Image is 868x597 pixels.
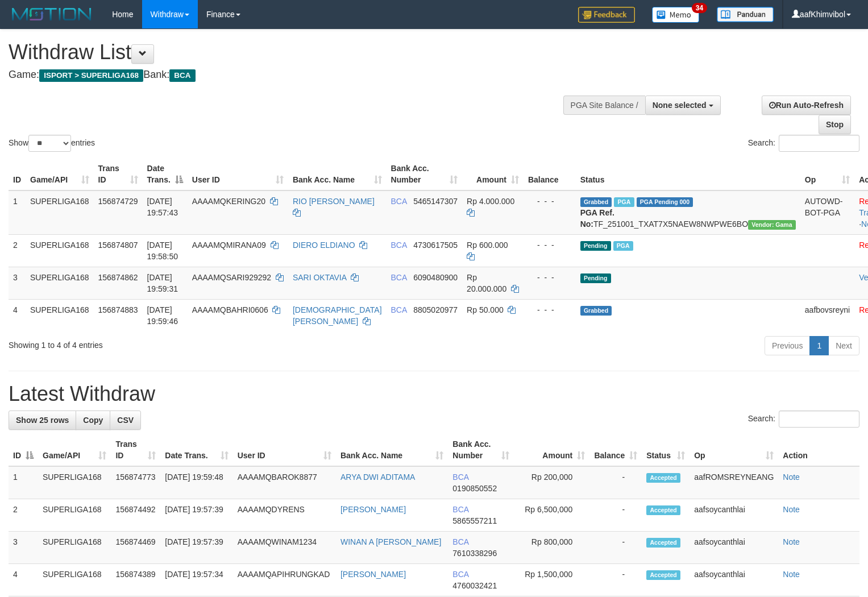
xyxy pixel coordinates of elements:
td: [DATE] 19:57:34 [160,564,232,596]
span: BCA [391,273,407,282]
a: Note [783,505,800,514]
td: aafROMSREYNEANG [690,466,778,499]
a: SARI OKTAVIA [293,273,346,282]
div: - - - [528,304,571,316]
a: Show 25 rows [9,411,76,430]
div: - - - [528,196,571,207]
a: Note [783,537,800,546]
span: [DATE] 19:59:31 [147,273,178,293]
span: Accepted [646,473,680,483]
span: 156874807 [98,241,138,250]
td: 2 [9,234,26,267]
th: ID: activate to sort column descending [9,434,38,466]
a: Next [828,336,859,355]
th: Trans ID: activate to sort column ascending [94,158,143,190]
td: [DATE] 19:57:39 [160,532,232,564]
td: 3 [9,267,26,299]
div: Showing 1 to 4 of 4 entries [9,335,353,351]
td: aafsoycanthlai [690,532,778,564]
td: 4 [9,299,26,331]
a: Run Auto-Refresh [762,96,851,115]
span: Copy 7610338296 to clipboard [452,549,497,558]
td: AUTOWD-BOT-PGA [800,190,854,235]
a: RIO [PERSON_NAME] [293,197,375,206]
div: - - - [528,239,571,251]
th: Amount: activate to sort column ascending [514,434,589,466]
span: ISPORT > SUPERLIGA168 [39,69,143,82]
span: Grabbed [580,306,612,316]
a: 1 [809,336,829,355]
th: Action [778,434,859,466]
th: User ID: activate to sort column ascending [188,158,288,190]
span: Rp 600.000 [467,241,508,250]
a: DIERO ELDIANO [293,241,355,250]
span: CSV [117,416,134,425]
th: Bank Acc. Name: activate to sort column ascending [288,158,387,190]
input: Search: [779,411,859,428]
span: Show 25 rows [16,416,69,425]
button: None selected [645,96,721,115]
th: Bank Acc. Number: activate to sort column ascending [448,434,514,466]
span: None selected [653,101,707,110]
span: Copy 8805020977 to clipboard [413,305,458,314]
span: Copy 4760032421 to clipboard [452,581,497,590]
span: BCA [391,305,407,314]
span: BCA [452,570,468,579]
span: AAAAMQBAHRI0606 [192,305,268,314]
td: AAAAMQBAROK8877 [233,466,336,499]
td: aafsoycanthlai [690,564,778,596]
td: AAAAMQDYRENS [233,499,336,532]
span: BCA [391,241,407,250]
h4: Game: Bank: [9,69,567,81]
td: [DATE] 19:59:48 [160,466,232,499]
img: Feedback.jpg [578,7,635,23]
th: Op: activate to sort column ascending [690,434,778,466]
th: Date Trans.: activate to sort column ascending [160,434,232,466]
span: 156874883 [98,305,138,314]
span: Rp 20.000.000 [467,273,506,293]
span: Copy 5465147307 to clipboard [413,197,458,206]
th: Balance: activate to sort column ascending [589,434,642,466]
h1: Latest Withdraw [9,383,859,405]
a: WINAN A [PERSON_NAME] [340,537,441,546]
input: Search: [779,135,859,152]
td: [DATE] 19:57:39 [160,499,232,532]
td: SUPERLIGA168 [38,532,111,564]
span: 156874862 [98,273,138,282]
span: Copy [83,416,103,425]
td: 1 [9,190,26,235]
span: Rp 4.000.000 [467,197,514,206]
select: Showentries [28,135,71,152]
b: PGA Ref. No: [580,208,614,229]
td: Rp 6,500,000 [514,499,589,532]
td: SUPERLIGA168 [26,234,94,267]
span: 34 [692,3,707,13]
td: 156874492 [111,499,160,532]
img: MOTION_logo.png [9,6,95,23]
td: AAAAMQWINAM1234 [233,532,336,564]
td: SUPERLIGA168 [38,466,111,499]
th: Bank Acc. Number: activate to sort column ascending [387,158,463,190]
th: Op: activate to sort column ascending [800,158,854,190]
td: TF_251001_TXAT7X5NAEW8NWPWE6BO [576,190,800,235]
span: BCA [452,537,468,546]
div: - - - [528,272,571,283]
span: Accepted [646,505,680,515]
td: 2 [9,499,38,532]
span: Grabbed [580,197,612,207]
img: Button%20Memo.svg [652,7,700,23]
a: [PERSON_NAME] [340,505,406,514]
span: Marked by aafsoycanthlai [613,241,633,251]
span: 156874729 [98,197,138,206]
th: Date Trans.: activate to sort column descending [143,158,188,190]
td: Rp 200,000 [514,466,589,499]
th: Balance [524,158,576,190]
td: aafbovsreyni [800,299,854,331]
td: 1 [9,466,38,499]
a: Note [783,570,800,579]
span: Copy 6090480900 to clipboard [413,273,458,282]
td: Rp 1,500,000 [514,564,589,596]
td: - [589,466,642,499]
span: Copy 5865557211 to clipboard [452,516,497,525]
a: Copy [76,411,110,430]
